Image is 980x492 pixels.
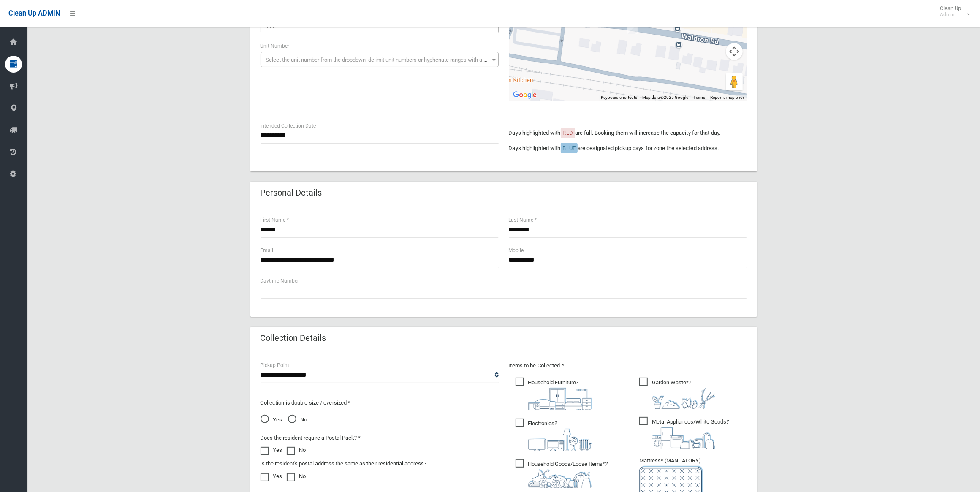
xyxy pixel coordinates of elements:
[639,417,729,449] span: Metal Appliances/White Goods
[288,415,307,425] span: No
[516,459,608,488] span: Household Goods/Loose Items*
[711,95,744,100] a: Report a map error
[528,469,592,488] img: b13cc3517677393f34c0a387616ef184.png
[261,471,282,481] label: Yes
[726,73,743,90] button: Drag Pegman onto the map to open Street View
[528,429,592,451] img: 394712a680b73dbc3d2a6a3a7ffe5a07.png
[511,90,539,101] img: Google
[726,43,743,60] button: Map camera controls
[511,90,539,101] a: Open this area in Google Maps (opens a new window)
[601,95,638,101] button: Keyboard shortcuts
[652,427,715,449] img: 36c1b0289cb1767239cdd3de9e694f19.png
[652,419,729,449] i: ?
[563,130,573,136] span: RED
[261,445,282,455] label: Yes
[287,471,306,481] label: No
[643,95,689,100] span: Map data ©2025 Google
[694,95,706,100] a: Terms (opens in new tab)
[509,128,747,138] p: Days highlighted with are full. Booking them will increase the capacity for that day.
[652,379,715,409] i: ?
[261,459,427,469] label: Is the resident's postal address the same as their residential address?
[936,5,969,18] span: Clean Up
[652,388,715,409] img: 4fd8a5c772b2c999c83690221e5242e0.png
[528,461,608,488] i: ?
[250,330,337,346] header: Collection Details
[563,145,576,151] span: BLUE
[940,11,961,18] small: Admin
[528,379,592,410] i: ?
[261,415,282,425] span: Yes
[261,398,499,408] p: Collection is double size / oversized *
[287,445,306,455] label: No
[639,378,715,409] span: Garden Waste*
[516,378,592,410] span: Household Furniture
[266,57,502,63] span: Select the unit number from the dropdown, delimit unit numbers or hyphenate ranges with a comma
[266,23,275,29] span: 111
[528,420,592,451] i: ?
[509,361,747,371] p: Items to be Collected *
[516,419,592,451] span: Electronics
[509,143,747,153] p: Days highlighted with are designated pickup days for zone the selected address.
[250,185,332,201] header: Personal Details
[528,388,592,410] img: aa9efdbe659d29b613fca23ba79d85cb.png
[8,9,60,17] span: Clean Up ADMIN
[627,20,638,34] div: 111 Waldron Road, CHESTER HILL NSW 2162
[261,433,361,443] label: Does the resident require a Postal Pack? *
